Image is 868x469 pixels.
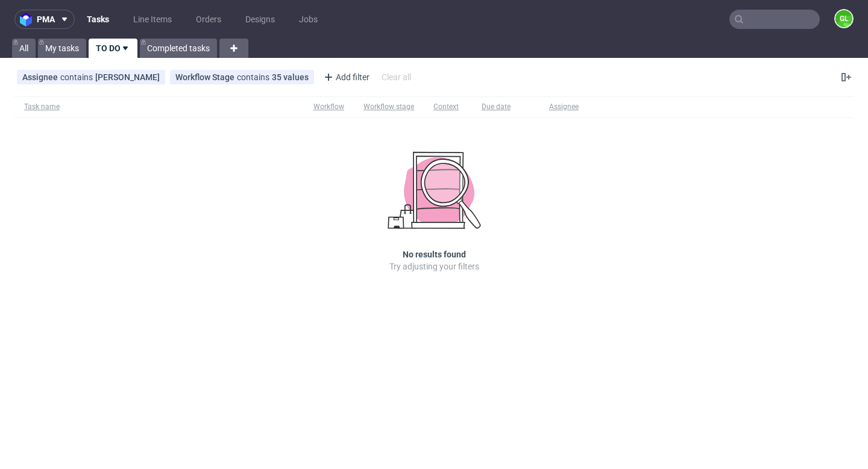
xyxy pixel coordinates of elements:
span: contains [60,72,95,82]
a: All [12,39,36,58]
a: Jobs [292,10,325,29]
h3: No results found [403,248,466,260]
a: Designs [238,10,282,29]
a: Line Items [126,10,179,29]
div: Workflow stage [363,102,414,112]
div: [PERSON_NAME] [95,72,160,82]
span: Assignee [22,72,60,82]
p: Try adjusting your filters [389,260,479,272]
div: Workflow [313,102,344,112]
div: Add filter [319,68,372,87]
a: Tasks [80,10,116,29]
a: Orders [189,10,228,29]
a: My tasks [38,39,86,58]
span: Workflow Stage [175,72,237,82]
button: pma [14,10,75,29]
span: pma [37,15,55,24]
figcaption: GL [835,10,852,27]
span: Due date [482,102,530,112]
div: Clear all [379,69,414,86]
a: Completed tasks [140,39,217,58]
img: logo [20,13,37,27]
div: 35 values [272,72,309,82]
div: Context [433,102,462,112]
a: TO DO [89,39,137,58]
div: Assignee [549,102,579,112]
span: Task name [24,102,294,112]
span: contains [237,72,272,82]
